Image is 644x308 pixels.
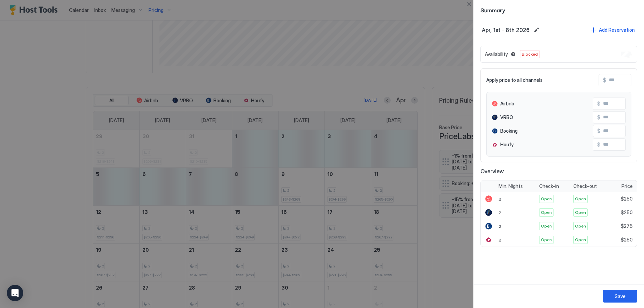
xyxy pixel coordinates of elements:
[485,51,508,57] span: Availability
[575,209,586,216] span: Open
[482,27,530,33] span: Apr, 1st - 8th 2026
[500,128,518,134] span: Booking
[7,285,23,301] div: Open Intercom Messenger
[509,50,517,58] button: Blocked dates override all pricing rules and remain unavailable until manually unblocked
[499,237,501,243] span: 2
[573,183,597,189] span: Check-out
[499,183,523,189] span: Min. Nights
[575,223,586,229] span: Open
[597,142,600,148] span: $
[621,237,633,243] span: $250
[599,26,635,33] div: Add Reservation
[541,209,552,216] span: Open
[532,26,541,34] button: Edit date range
[539,183,559,189] span: Check-in
[486,77,543,83] span: Apply price to all channels
[522,51,538,57] span: Blocked
[603,290,637,303] button: Save
[575,237,586,243] span: Open
[597,101,600,107] span: $
[621,196,633,202] span: $250
[500,101,514,107] span: Airbnb
[480,168,637,175] span: Overview
[615,293,626,300] div: Save
[621,183,633,189] span: Price
[480,5,637,14] span: Summary
[499,224,501,229] span: 2
[541,223,552,229] span: Open
[603,77,606,83] span: $
[499,196,501,202] span: 2
[499,210,501,215] span: 2
[541,196,552,202] span: Open
[541,237,552,243] span: Open
[597,128,600,134] span: $
[597,114,600,120] span: $
[590,25,636,34] button: Add Reservation
[575,196,586,202] span: Open
[500,142,514,148] span: Houfy
[621,223,633,229] span: $275
[621,209,633,216] span: $250
[500,114,513,120] span: VRBO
